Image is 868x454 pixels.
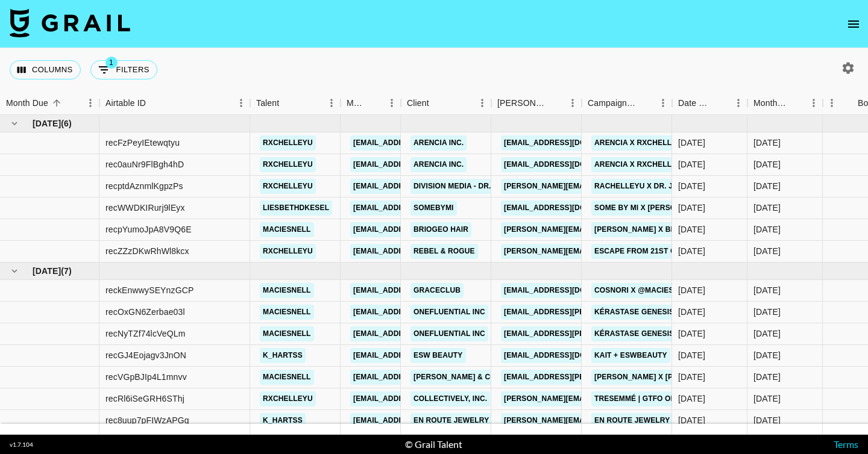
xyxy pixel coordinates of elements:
div: Jun '25 [753,245,781,257]
button: Sort [429,95,446,111]
button: Show filters [90,60,157,79]
a: k_hartss [260,348,306,363]
a: rxchelleyu [260,157,316,172]
a: rxchelleyu [260,179,316,194]
a: [EMAIL_ADDRESS][DOMAIN_NAME] [350,305,485,320]
a: [PERSON_NAME][EMAIL_ADDRESS][DOMAIN_NAME] [501,179,697,194]
div: Jul '25 [753,328,781,340]
div: Jul '25 [753,414,781,426]
a: Collectively, Inc. [410,391,490,406]
a: maciesnell [260,370,314,385]
button: Menu [823,94,841,112]
button: hide children [6,263,23,279]
a: ESW Beauty [410,348,466,363]
div: Jun '25 [753,223,781,235]
button: Menu [81,94,99,112]
div: rec8uup7pFIWzAPGg [105,414,189,426]
a: [EMAIL_ADDRESS][DOMAIN_NAME] [501,348,636,363]
a: [EMAIL_ADDRESS][DOMAIN_NAME] [350,326,485,341]
a: [EMAIL_ADDRESS][DOMAIN_NAME] [350,179,485,194]
a: liesbethdkesel [260,201,332,216]
span: ( 7 ) [61,265,72,277]
a: [EMAIL_ADDRESS][PERSON_NAME][DOMAIN_NAME] [501,326,697,341]
a: [EMAIL_ADDRESS][DOMAIN_NAME] [350,135,485,151]
button: Sort [637,95,654,111]
a: Arencia X rxchelleyu [591,157,690,172]
a: Arencia Inc. [410,157,467,172]
button: Sort [48,95,65,111]
span: 1 [105,57,118,69]
div: Date Created [678,92,712,115]
a: [EMAIL_ADDRESS][DOMAIN_NAME] [501,283,636,298]
div: recptdAznmlKgpzPs [105,180,183,192]
a: [EMAIL_ADDRESS][DOMAIN_NAME] [350,370,485,385]
a: [PERSON_NAME][EMAIL_ADDRESS][DOMAIN_NAME] [501,391,697,406]
div: recVGpBJIp4L1mnvv [105,371,187,383]
div: recFzPeyIEtewqtyu [105,137,180,149]
span: [DATE] [33,265,61,277]
button: Sort [366,95,383,111]
button: Select columns [10,60,81,79]
a: [EMAIL_ADDRESS][PERSON_NAME][DOMAIN_NAME] [501,305,697,320]
a: [EMAIL_ADDRESS][DOMAIN_NAME] [350,157,485,172]
div: Client [401,92,491,115]
span: ( 6 ) [61,117,72,129]
a: [EMAIL_ADDRESS][PERSON_NAME][DOMAIN_NAME] [501,370,697,385]
a: rxchelleyu [260,391,316,406]
a: [PERSON_NAME] x [PERSON_NAME] [591,370,730,385]
a: Kérastase Genesis: Range Virality x [PERSON_NAME] [591,305,815,320]
div: Jul '25 [753,284,781,296]
a: Rachelleyu x Dr. Jart [591,179,691,194]
div: Airtable ID [105,92,146,115]
div: recGJ4Eojagv3JnON [105,349,186,361]
div: recRl6iSeGRH6SThj [105,393,184,405]
a: Briogeo Hair [410,222,471,237]
button: Menu [322,94,341,112]
button: Sort [712,95,729,111]
div: Campaign (Type) [582,92,672,115]
div: Manager [347,92,366,115]
button: Menu [564,94,582,112]
a: [EMAIL_ADDRESS][DOMAIN_NAME] [350,391,485,406]
button: Sort [788,95,805,111]
div: recpYumoJpA8V9Q6E [105,223,192,235]
div: [PERSON_NAME] [497,92,547,115]
a: somebymi [410,201,457,216]
div: Talent [250,92,341,115]
div: recNyTZf74lcVeQLm [105,328,185,340]
a: En Route Jewelry [410,413,492,428]
div: reckEnwwySEYnzGCP [105,284,193,296]
a: [PERSON_NAME] x Briogeo [591,222,703,237]
div: Manager [341,92,401,115]
div: 6/3/2025 [678,180,705,192]
a: TRESemmé | GTFO Of Bed (Head) At-Home | [PERSON_NAME] [591,391,827,406]
button: Sort [146,95,163,111]
a: COSNORI x @maciesnell [591,283,696,298]
div: 6/3/2025 [678,158,705,170]
a: OneFluential Inc [410,326,488,341]
a: [EMAIL_ADDRESS][DOMAIN_NAME] [350,348,485,363]
a: GRACECLUB [410,283,464,298]
div: Month Due [6,92,48,115]
div: recZZzDKwRhWl8kcx [105,245,189,257]
a: maciesnell [260,283,314,298]
a: Rebel & Rogue [410,244,478,259]
a: k_hartss [260,413,306,428]
a: maciesnell [260,305,314,320]
a: SOME BY MI x [PERSON_NAME] [591,201,712,216]
a: rxchelleyu [260,244,316,259]
div: 6/3/2025 [678,202,705,214]
button: Menu [805,94,823,112]
div: Jun '25 [753,202,781,214]
div: recWWDKIRurj9lEyx [105,202,185,214]
a: [EMAIL_ADDRESS][DOMAIN_NAME] [501,135,636,151]
a: [EMAIL_ADDRESS][DOMAIN_NAME] [350,201,485,216]
a: En Route Jewelry x Kait [591,413,699,428]
a: maciesnell [260,222,314,237]
button: Menu [383,94,401,112]
div: 7/24/2025 [678,393,705,405]
a: [EMAIL_ADDRESS][DOMAIN_NAME] [350,222,485,237]
div: Jun '25 [753,180,781,192]
a: [EMAIL_ADDRESS][DOMAIN_NAME] [501,157,636,172]
button: Menu [654,94,672,112]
